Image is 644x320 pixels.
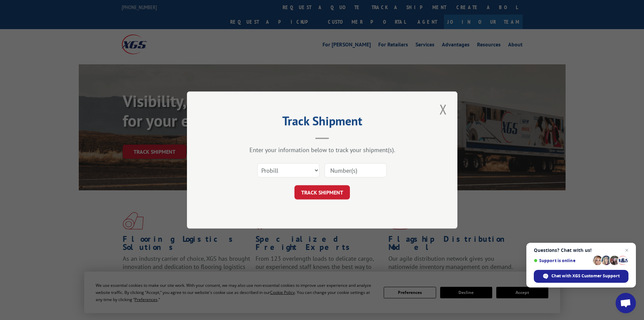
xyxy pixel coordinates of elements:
[534,248,628,253] span: Questions? Chat with us!
[551,273,620,279] span: Chat with XGS Customer Support
[534,270,628,283] span: Chat with XGS Customer Support
[294,185,350,199] button: TRACK SHIPMENT
[437,100,449,119] button: Close modal
[325,163,387,177] input: Number(s)
[534,258,591,263] span: Support is online
[221,146,424,154] div: Enter your information below to track your shipment(s).
[221,116,424,129] h2: Track Shipment
[616,293,636,313] a: Open chat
